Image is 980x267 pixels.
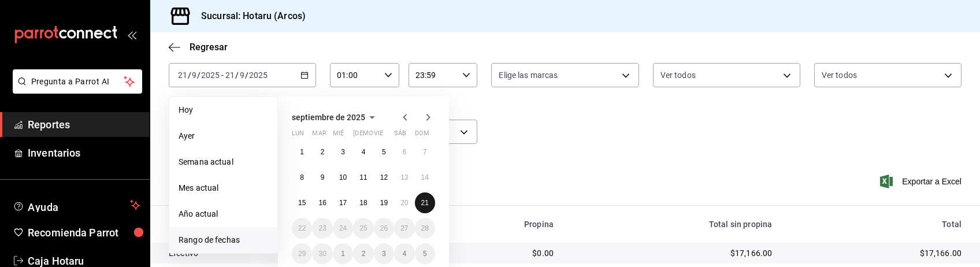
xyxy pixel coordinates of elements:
[374,218,394,239] button: 26 de septiembre de 2025
[298,199,306,207] abbr: 15 de septiembre de 2025
[353,167,373,188] button: 11 de septiembre de 2025
[13,69,142,94] button: Pregunta a Parrot AI
[312,243,332,264] button: 30 de septiembre de 2025
[179,130,268,142] span: Ayer
[415,142,435,162] button: 7 de septiembre de 2025
[400,173,408,181] abbr: 13 de septiembre de 2025
[394,192,414,213] button: 20 de septiembre de 2025
[353,192,373,213] button: 18 de septiembre de 2025
[321,173,325,181] abbr: 9 de septiembre de 2025
[179,234,268,246] span: Rango de fechas
[225,71,235,80] input: --
[499,69,558,81] span: Elige las marcas
[318,199,326,207] abbr: 16 de septiembre de 2025
[179,156,268,168] span: Semana actual
[192,9,306,23] h3: Sucursal: Hotaru (Arcos)
[411,247,554,259] div: $0.00
[382,148,386,156] abbr: 5 de septiembre de 2025
[292,110,379,124] button: septiembre de 2025
[318,250,326,258] abbr: 30 de septiembre de 2025
[248,71,268,80] input: ----
[188,71,191,80] span: /
[179,208,268,220] span: Año actual
[292,243,312,264] button: 29 de septiembre de 2025
[572,220,772,229] div: Total sin propina
[312,192,332,213] button: 16 de septiembre de 2025
[179,104,268,116] span: Hoy
[28,117,140,132] span: Reportes
[822,69,857,81] span: Ver todos
[790,220,962,229] div: Total
[292,192,312,213] button: 15 de septiembre de 2025
[339,199,347,207] abbr: 17 de septiembre de 2025
[411,220,554,229] div: Propina
[321,148,325,156] abbr: 2 de septiembre de 2025
[394,142,414,162] button: 6 de septiembre de 2025
[882,175,962,188] button: Exportar a Excel
[318,224,326,232] abbr: 23 de septiembre de 2025
[333,218,353,239] button: 24 de septiembre de 2025
[197,71,201,80] span: /
[312,129,326,142] abbr: martes
[421,173,429,181] abbr: 14 de septiembre de 2025
[312,142,332,162] button: 2 de septiembre de 2025
[353,218,373,239] button: 25 de septiembre de 2025
[374,192,394,213] button: 19 de septiembre de 2025
[415,167,435,188] button: 14 de septiembre de 2025
[415,192,435,213] button: 21 de septiembre de 2025
[300,148,304,156] abbr: 1 de septiembre de 2025
[300,173,304,181] abbr: 8 de septiembre de 2025
[221,71,224,80] span: -
[374,167,394,188] button: 12 de septiembre de 2025
[394,167,414,188] button: 13 de septiembre de 2025
[394,129,406,142] abbr: sábado
[28,225,140,240] span: Recomienda Parrot
[127,30,136,39] button: open_drawer_menu
[8,84,142,96] a: Pregunta a Parrot AI
[353,243,373,264] button: 2 de octubre de 2025
[394,243,414,264] button: 4 de octubre de 2025
[333,167,353,188] button: 10 de septiembre de 2025
[339,224,347,232] abbr: 24 de septiembre de 2025
[402,148,406,156] abbr: 6 de septiembre de 2025
[353,129,421,142] abbr: jueves
[190,42,228,53] span: Regresar
[292,142,312,162] button: 1 de septiembre de 2025
[394,218,414,239] button: 27 de septiembre de 2025
[169,42,228,53] button: Regresar
[28,145,140,161] span: Inventarios
[362,148,366,156] abbr: 4 de septiembre de 2025
[333,129,344,142] abbr: miércoles
[177,71,188,80] input: --
[374,243,394,264] button: 3 de octubre de 2025
[374,142,394,162] button: 5 de septiembre de 2025
[333,243,353,264] button: 1 de octubre de 2025
[341,148,345,156] abbr: 3 de septiembre de 2025
[312,167,332,188] button: 9 de septiembre de 2025
[359,199,367,207] abbr: 18 de septiembre de 2025
[380,199,388,207] abbr: 19 de septiembre de 2025
[292,113,365,122] span: septiembre de 2025
[402,250,406,258] abbr: 4 de octubre de 2025
[292,218,312,239] button: 22 de septiembre de 2025
[292,129,304,142] abbr: lunes
[359,173,367,181] abbr: 11 de septiembre de 2025
[380,224,388,232] abbr: 26 de septiembre de 2025
[362,250,366,258] abbr: 2 de octubre de 2025
[333,142,353,162] button: 3 de septiembre de 2025
[415,218,435,239] button: 28 de septiembre de 2025
[415,243,435,264] button: 5 de octubre de 2025
[235,71,239,80] span: /
[400,199,408,207] abbr: 20 de septiembre de 2025
[341,250,345,258] abbr: 1 de octubre de 2025
[201,71,220,80] input: ----
[292,167,312,188] button: 8 de septiembre de 2025
[423,148,427,156] abbr: 7 de septiembre de 2025
[423,250,427,258] abbr: 5 de octubre de 2025
[380,173,388,181] abbr: 12 de septiembre de 2025
[572,247,772,259] div: $17,166.00
[790,247,962,259] div: $17,166.00
[298,224,306,232] abbr: 22 de septiembre de 2025
[421,224,429,232] abbr: 28 de septiembre de 2025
